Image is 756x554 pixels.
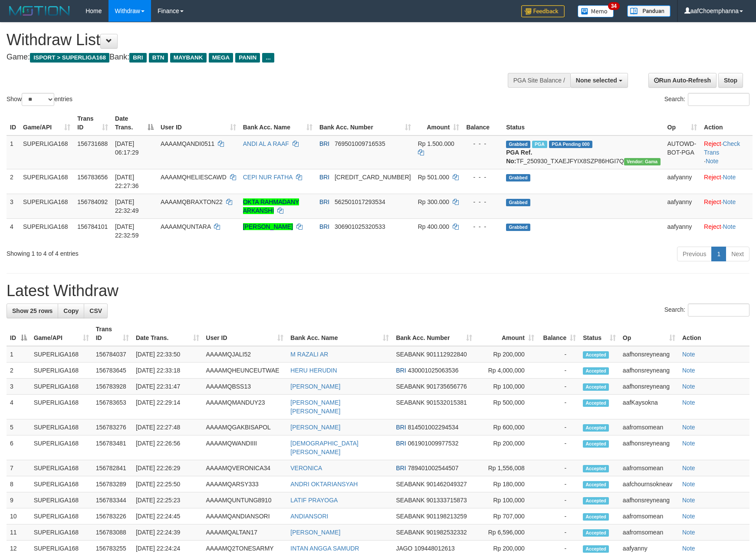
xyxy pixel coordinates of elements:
[161,174,227,181] span: AAAAMQHELIESCAWD
[583,465,609,472] span: Accepted
[132,321,203,346] th: Date Trans.: activate to sort column ascending
[7,395,30,419] td: 4
[92,395,132,419] td: 156783653
[319,223,329,230] span: BRI
[476,379,538,395] td: Rp 100,000
[418,198,449,205] span: Rp 300.000
[664,111,701,135] th: Op: activate to sort column ascending
[723,198,736,205] a: Note
[316,111,414,135] th: Bank Acc. Number: activate to sort column ascending
[129,53,146,63] span: BRI
[664,303,749,317] label: Search:
[335,140,385,147] span: Copy 769501009716535 to clipboard
[396,545,412,552] span: JAGO
[7,321,30,346] th: ID: activate to sort column descending
[92,321,132,346] th: Trans ID: activate to sort column ascending
[290,440,358,455] a: [DEMOGRAPHIC_DATA][PERSON_NAME]
[583,440,609,448] span: Accepted
[335,174,411,181] span: Copy 154901025949507 to clipboard
[723,223,736,230] a: Note
[682,513,695,520] a: Note
[149,53,168,63] span: BTN
[319,198,329,205] span: BRI
[682,497,695,504] a: Note
[538,524,579,541] td: -
[624,158,661,165] span: Vendor URL: https://trx31.1velocity.biz
[203,379,287,395] td: AAAAMQBSS13
[418,140,454,147] span: Rp 1.500.000
[30,435,92,460] td: SUPERLIGA168
[77,198,108,205] span: 156784092
[426,383,467,390] span: Copy 901735656776 to clipboard
[92,419,132,435] td: 156783276
[290,367,337,374] a: HERU HERUDIN
[503,111,664,135] th: Status
[203,346,287,363] td: AAAAMQJALI52
[243,223,293,230] a: [PERSON_NAME]
[396,424,406,431] span: BRI
[682,465,695,472] a: Note
[132,460,203,476] td: [DATE] 22:26:29
[619,476,679,492] td: aafchournsokneav
[700,135,753,169] td: · ·
[7,194,20,218] td: 3
[466,198,499,206] div: - - -
[132,419,203,435] td: [DATE] 22:27:48
[619,379,679,395] td: aafhonsreyneang
[538,419,579,435] td: -
[30,379,92,395] td: SUPERLIGA168
[132,395,203,419] td: [DATE] 22:29:14
[619,346,679,363] td: aafhonsreyneang
[20,194,74,218] td: SUPERLIGA168
[7,476,30,492] td: 8
[476,321,538,346] th: Amount: activate to sort column ascending
[426,513,467,520] span: Copy 901198213259 to clipboard
[7,135,20,169] td: 1
[157,111,240,135] th: User ID: activate to sort column ascending
[30,321,92,346] th: Game/API: activate to sort column ascending
[426,399,467,406] span: Copy 901532015381 to clipboard
[396,529,424,536] span: SEABANK
[538,395,579,419] td: -
[335,223,385,230] span: Copy 306901025320533 to clipboard
[243,174,293,181] a: CEPI NUR FATHA
[583,481,609,488] span: Accepted
[538,460,579,476] td: -
[476,363,538,379] td: Rp 4,000,000
[418,174,449,181] span: Rp 501.000
[396,399,424,406] span: SEABANK
[418,223,449,230] span: Rp 400.000
[538,379,579,395] td: -
[466,173,499,181] div: - - -
[682,424,695,431] a: Note
[619,419,679,435] td: aafromsomean
[132,508,203,524] td: [DATE] 22:24:45
[664,93,749,106] label: Search:
[476,508,538,524] td: Rp 707,000
[677,247,712,261] a: Previous
[7,460,30,476] td: 7
[319,174,329,181] span: BRI
[682,545,695,552] a: Note
[290,351,328,358] a: M RAZALI AR
[7,303,58,318] a: Show 25 rows
[132,492,203,508] td: [DATE] 22:25:23
[7,111,20,135] th: ID
[30,346,92,363] td: SUPERLIGA168
[576,77,617,84] span: None selected
[508,73,570,88] div: PGA Site Balance /
[506,224,530,231] span: Grabbed
[7,31,495,49] h1: Withdraw List
[7,419,30,435] td: 5
[408,465,459,472] span: Copy 789401002544507 to clipboard
[290,399,340,415] a: [PERSON_NAME] [PERSON_NAME]
[58,303,84,318] a: Copy
[319,140,329,147] span: BRI
[682,529,695,536] a: Note
[203,435,287,460] td: AAAAMQWANDIIII
[30,460,92,476] td: SUPERLIGA168
[20,218,74,243] td: SUPERLIGA168
[7,346,30,363] td: 1
[7,53,495,62] h4: Game: Bank:
[132,379,203,395] td: [DATE] 22:31:47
